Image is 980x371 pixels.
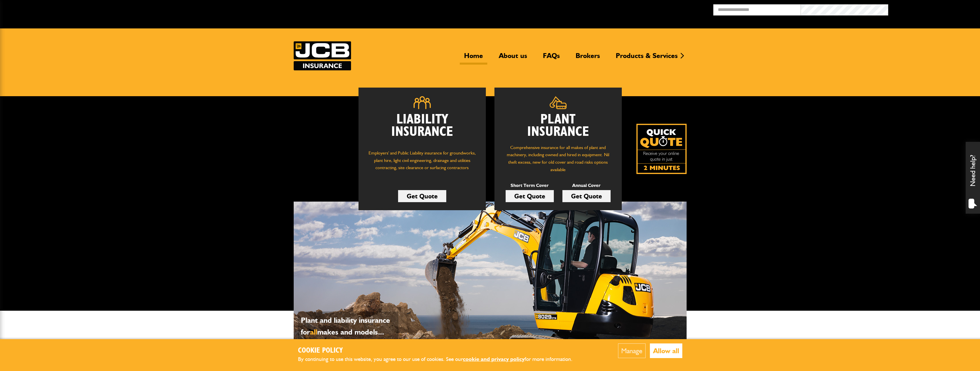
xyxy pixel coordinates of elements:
[503,144,613,173] p: Comprehensive insurance for all makes of plant and machinery, including owned and hired in equipm...
[506,182,554,189] p: Short Term Cover
[611,51,682,65] a: Products & Services
[301,314,395,338] p: Plant and liability insurance for makes and models...
[888,4,976,13] button: Broker Login
[460,51,487,65] a: Home
[562,190,611,202] a: Get Quote
[503,113,613,138] h2: Plant Insurance
[636,124,687,174] a: Get your insurance quote isn just 2-minutes
[367,113,477,144] h2: Liability Insurance
[494,51,531,65] a: About us
[618,343,646,358] button: Manage
[650,343,682,358] button: Allow all
[539,51,564,65] a: FAQs
[294,41,351,70] a: JCB Insurance Services
[463,356,525,362] a: cookie and privacy policy
[398,190,446,202] a: Get Quote
[294,41,351,70] img: JCB Insurance Services logo
[571,51,604,65] a: Brokers
[506,190,554,202] a: Get Quote
[966,142,980,214] div: Need help?
[298,346,582,355] h2: Cookie Policy
[310,327,317,337] span: all
[367,149,477,177] p: Employers' and Public Liability insurance for groundworks, plant hire, light civil engineering, d...
[636,124,687,174] img: Quick Quote
[298,355,582,364] p: By continuing to use this website, you agree to our use of cookies. See our for more information.
[562,182,611,189] p: Annual Cover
